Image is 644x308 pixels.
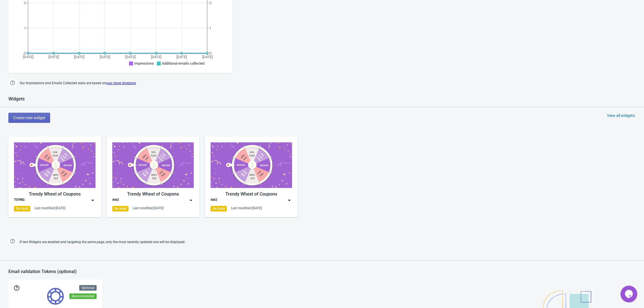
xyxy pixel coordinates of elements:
tspan: [DATE] [100,55,110,59]
img: help.png [8,79,17,87]
img: dropdown.png [90,198,95,203]
img: trendy_game.png [211,142,292,188]
tspan: [DATE] [202,55,213,59]
tspan: [DATE] [176,55,187,59]
div: Recommended [69,293,97,299]
tspan: 2 [24,1,26,5]
img: help.png [8,237,17,245]
img: tokens.svg [47,288,64,305]
div: Trendy Wheel of Coupons [14,191,95,198]
img: dropdown.png [286,198,292,203]
img: trendy_game.png [112,142,194,188]
div: Optional [79,285,97,291]
tspan: 1 [209,26,211,30]
div: Trendy Wheel of Coupons [112,191,194,198]
div: On Hold [211,206,227,211]
button: Create new widget [8,113,50,123]
div: On Hold [112,206,129,211]
tspan: 0 [209,51,211,55]
div: Trendy Wheel of Coupons [211,191,292,198]
tspan: 0 [24,51,26,55]
span: Our Impressions and Emails Collected stats are based on . [20,79,137,88]
a: your store timezone [106,81,136,85]
img: dropdown.png [188,198,194,203]
tspan: 2 [209,1,211,5]
tspan: [DATE] [125,55,136,59]
iframe: chat widget [620,286,638,302]
tspan: [DATE] [48,55,59,59]
div: rlet2 [112,198,119,203]
tspan: [DATE] [74,55,84,59]
tspan: [DATE] [23,55,33,59]
div: On Hold [14,206,30,211]
span: Create new widget [13,116,45,120]
tspan: [DATE] [151,55,161,59]
div: Last modified: [DATE] [34,206,65,210]
div: Last modified: [DATE] [133,206,164,210]
img: trendy_game.png [14,142,95,188]
span: Impressions [134,61,154,65]
div: View all widgets [607,113,635,118]
div: Last modified: [DATE] [231,206,262,210]
div: rlet2 [211,198,217,203]
span: If two Widgets are enabled and targeting the same page, only the most recently updated one will b... [20,238,185,247]
div: TOYNG [14,198,25,203]
tspan: 1 [24,26,26,30]
span: Additional emails collected [162,61,204,65]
